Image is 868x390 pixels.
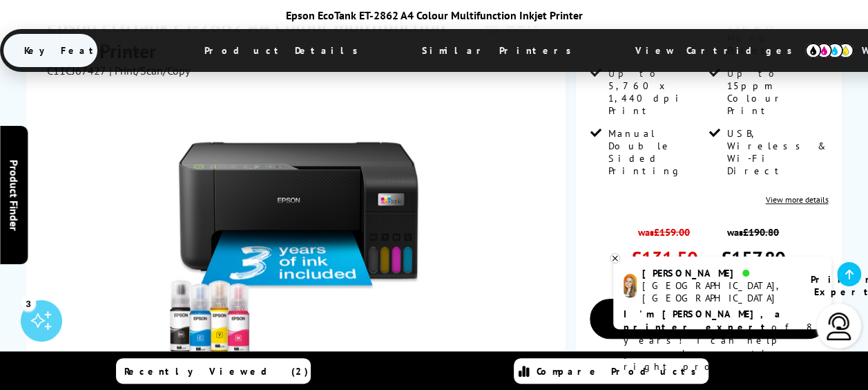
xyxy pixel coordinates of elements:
img: Epson EcoTank ET-2862 [162,105,433,376]
span: Compare Products [537,365,704,378]
img: amy-livechat.png [624,274,637,298]
span: was [721,219,785,239]
span: View Cartridges [615,32,826,68]
a: Compare Products [514,358,708,384]
a: View more details [765,194,828,205]
span: USB, Wireless & Wi-Fi Direct [727,127,826,177]
a: Add to Basket [590,299,828,339]
span: Key Features [3,34,168,67]
span: £157.80 [721,245,785,271]
img: user-headset-light.svg [825,313,853,340]
span: Manual Double Sided Printing [608,127,706,177]
span: Recently Viewed (2) [124,365,309,378]
a: Recently Viewed (2) [116,358,311,384]
span: Up to 15ppm Colour Print [727,67,826,117]
div: [PERSON_NAME] [642,267,793,279]
p: of 8 years! I can help you choose the right product [624,308,821,373]
img: cmyk-icon.svg [805,43,853,58]
b: I'm [PERSON_NAME], a printer expert [624,308,784,333]
span: Up to 5,760 x 1,440 dpi Print [608,67,706,117]
div: [GEOGRAPHIC_DATA], [GEOGRAPHIC_DATA] [642,279,793,304]
span: Product Details [184,34,386,67]
div: 3 [21,295,36,310]
span: Product Finder [7,160,21,231]
strike: £190.80 [743,225,779,239]
span: £131.50 [631,245,697,271]
span: was [631,219,697,239]
strike: £159.00 [654,225,690,239]
span: Similar Printers [401,34,599,67]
